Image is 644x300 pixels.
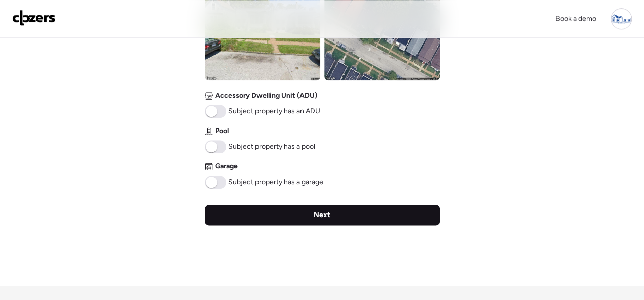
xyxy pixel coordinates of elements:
[215,91,317,101] span: Accessory Dwelling Unit (ADU)
[12,10,56,26] img: Logo
[215,126,229,136] span: Pool
[215,161,238,172] span: Garage
[228,177,323,187] span: Subject property has a garage
[555,14,596,23] span: Book a demo
[228,142,315,152] span: Subject property has a pool
[228,106,320,116] span: Subject property has an ADU
[314,210,330,220] span: Next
